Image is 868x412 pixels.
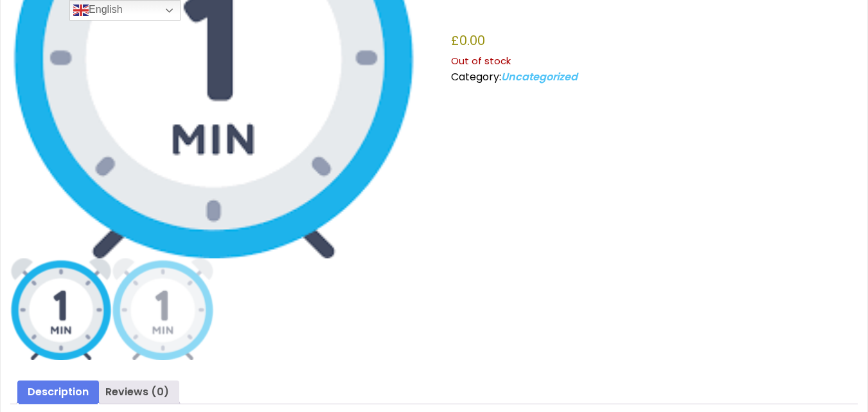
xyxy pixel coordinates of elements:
[105,381,169,404] a: Reviews (0)
[451,31,485,49] bdi: 0.00
[451,69,578,84] span: Category:
[112,258,213,360] img: Public Password Recovery 1 Minute (free trial demo) - Image 2
[10,258,112,360] img: Public Password Recovery 1 Minute (free trial demo)
[28,381,89,404] a: Description
[451,31,459,49] span: £
[73,3,89,18] img: en
[501,69,578,84] a: Uncategorized
[451,53,858,69] p: Out of stock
